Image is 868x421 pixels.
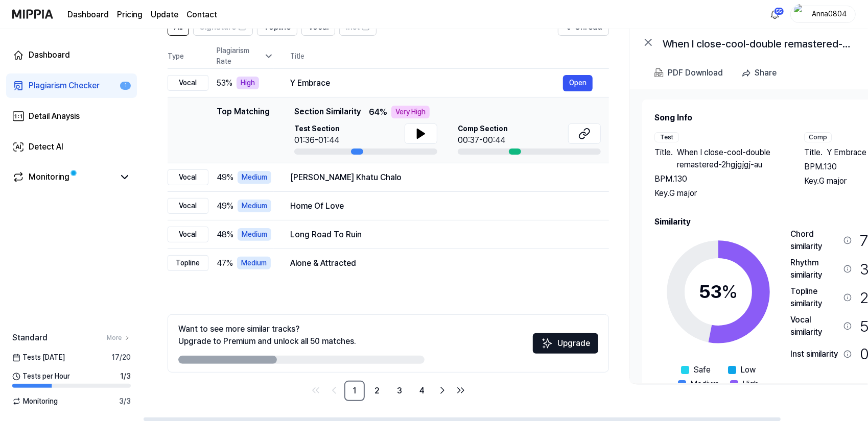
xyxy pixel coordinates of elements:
span: 1 / 3 [120,371,131,382]
span: 17 / 20 [111,352,131,363]
span: 48 % [217,229,233,241]
a: SparklesUpgrade [533,342,598,352]
button: profileAnna0804 [790,6,856,23]
span: 53 % [217,77,232,89]
div: Vocal [168,169,208,185]
span: High [742,378,759,390]
span: Standard [12,332,48,344]
div: Dashboard [29,49,70,61]
button: Open [563,75,593,91]
a: Dashboard [6,43,137,67]
span: Test Section [294,123,340,134]
a: Update [151,9,178,21]
span: % [721,281,738,303]
div: Medium [238,228,271,241]
a: Go to previous page [326,382,342,399]
span: Tests per Hour [12,371,70,382]
div: High [237,77,259,89]
div: Plagiarism Rate [217,45,274,67]
a: 2 [367,381,387,401]
div: When I close-cool-double remastered-2hgjgjgj-au [663,36,867,48]
div: Detect AI [29,141,63,153]
div: Vocal [168,227,208,242]
div: Medium [237,257,271,269]
button: 알림55 [767,6,783,22]
a: 1 [344,381,365,401]
div: Vocal similarity [790,314,839,338]
div: 55 [774,7,784,15]
div: BPM. 130 [654,173,784,185]
div: 01:36-01:44 [294,134,340,146]
a: Monitoring [12,171,114,183]
img: Sparkles [541,337,553,350]
span: Safe [693,364,711,376]
div: Want to see more similar tracks? Upgrade to Premium and unlock all 50 matches. [178,323,356,348]
div: Share [755,66,777,80]
div: Topline [168,255,208,271]
span: Monitoring [12,396,58,407]
button: Upgrade [533,333,598,354]
div: Rhythm similarity [790,257,839,281]
span: 49 % [217,200,233,212]
span: 47 % [217,257,233,269]
span: Section Similarity [294,106,361,118]
div: Monitoring [29,171,69,183]
nav: pagination [168,381,609,401]
span: Title . [804,146,823,159]
div: Medium [238,200,271,212]
img: PDF Download [654,68,664,78]
div: Home Of Love [290,200,593,212]
div: Plagiarism Checker [29,80,100,92]
div: Very High [391,106,430,118]
span: Comp Section [458,123,508,134]
div: Long Road To Ruin [290,229,593,241]
a: More [107,333,131,342]
div: Topline similarity [790,285,839,310]
a: Contact [186,9,217,21]
a: Go to first page [308,382,324,399]
div: Top Matching [217,106,270,155]
div: Detail Anaysis [29,110,80,122]
a: Go to last page [453,382,469,399]
span: 49 % [217,171,233,184]
a: Detail Anaysis [6,104,137,129]
div: 1 [120,82,131,90]
div: Medium [238,171,271,184]
div: [PERSON_NAME] Khatu Chalo [290,171,593,184]
img: profile [794,4,806,24]
th: Title [290,44,609,68]
a: Dashboard [67,9,109,21]
span: Title . [654,146,673,171]
button: Pricing [117,9,143,21]
div: Alone & Attracted [290,257,593,269]
span: Y Embrace [827,146,866,159]
div: Anna0804 [809,8,849,19]
a: Plagiarism Checker1 [6,73,137,98]
div: Chord similarity [790,228,839,253]
div: Comp [804,132,832,142]
img: 알림 [769,8,781,20]
a: Go to next page [434,382,451,399]
span: When I close-cool-double remastered-2hgjgjgj-au [677,146,784,171]
div: 53 [699,278,738,306]
a: Detect AI [6,135,137,159]
div: Vocal [168,75,208,91]
div: 00:37-00:44 [458,134,508,146]
button: PDF Download [652,63,725,83]
a: 3 [389,381,410,401]
div: Y Embrace [290,77,563,89]
div: PDF Download [668,66,723,80]
div: Key. G major [654,187,784,200]
span: Low [740,364,756,376]
div: Vocal [168,198,208,214]
div: Test [654,132,679,142]
span: Tests [DATE] [12,352,65,363]
div: Inst similarity [790,348,839,360]
th: Type [168,44,208,69]
button: Share [737,63,785,83]
a: 4 [412,381,432,401]
span: 3 / 3 [119,396,131,407]
span: 64 % [369,106,387,118]
span: Medium [690,378,719,390]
